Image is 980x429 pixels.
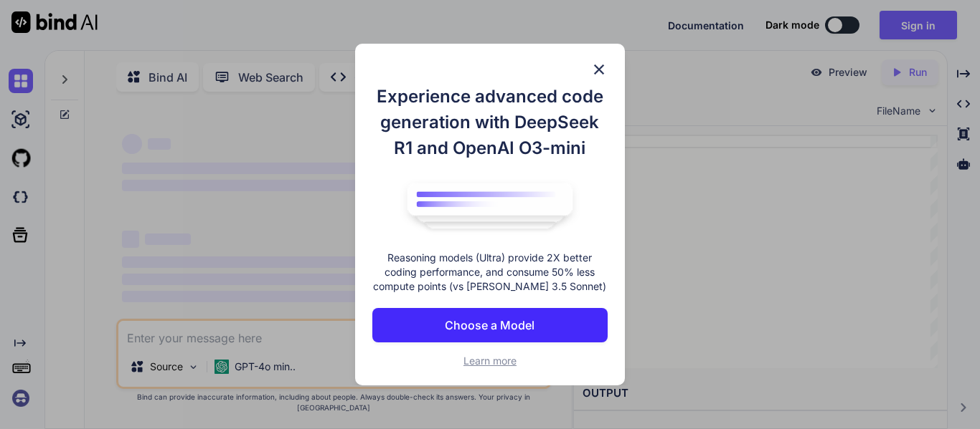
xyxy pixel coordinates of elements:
[372,308,608,342] button: Choose a Model
[463,355,517,367] span: Learn more
[445,317,534,334] p: Choose a Model
[372,84,608,161] h1: Experience advanced code generation with DeepSeek R1 and OpenAI O3-mini
[372,251,608,294] p: Reasoning models (Ultra) provide 2X better coding performance, and consume 50% less compute point...
[590,61,608,78] img: close
[397,175,583,237] img: bind logo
